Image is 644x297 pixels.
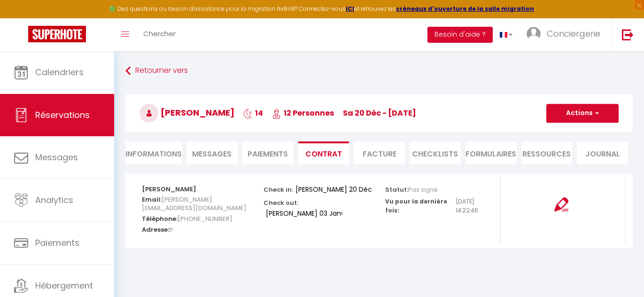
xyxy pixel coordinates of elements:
a: Retourner vers [125,63,633,79]
li: FORMULAIRES [466,141,517,164]
span: Messages [35,151,78,163]
span: Hébergement [35,280,93,291]
button: Ouvrir le widget de chat LiveChat [8,4,36,32]
li: Paiements [242,141,294,164]
li: Facture [354,141,405,164]
p: [DATE] 14:22:46 [456,197,494,215]
strong: Téléphone: [142,214,178,223]
button: Besoin d'aide ? [427,27,493,43]
img: ... [527,27,541,41]
span: fr [169,223,173,236]
strong: Email: [142,195,162,204]
li: Ressources [521,141,573,164]
span: Pas signé [408,185,438,194]
p: Vu pour la dernière fois: [385,197,457,215]
li: Journal [577,141,628,164]
p: Check out: [264,196,298,207]
span: [PERSON_NAME][EMAIL_ADDRESS][DOMAIN_NAME] [142,193,247,215]
span: [PERSON_NAME] [140,107,234,118]
span: Calendriers [35,66,84,78]
a: créneaux d'ouverture de la salle migration [396,5,534,13]
span: [PHONE_NUMBER] [178,212,233,226]
strong: Adresse: [142,225,169,234]
li: CHECKLISTS [410,141,461,164]
img: logout [622,29,634,40]
span: Analytics [35,194,73,206]
li: Contrat [298,141,349,164]
span: 14 [243,108,263,118]
span: Chercher [143,29,176,39]
iframe: Chat [604,255,637,290]
span: 12 Personnes [272,108,334,118]
img: signing-contract [554,197,568,211]
span: Paiements [35,237,79,249]
span: Conciergerie [547,28,600,39]
button: Actions [546,104,619,123]
p: Statut: [385,183,438,194]
span: sa 20 Déc - [DATE] [343,108,416,118]
p: Check in: [264,183,293,194]
li: Informations [125,141,182,164]
img: Super Booking [28,26,86,42]
a: Chercher [136,18,183,51]
strong: [PERSON_NAME] [142,185,196,194]
a: ICI [346,5,354,13]
span: Réservations [35,109,90,121]
span: Messages [192,148,232,159]
a: ... Conciergerie [520,18,612,51]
